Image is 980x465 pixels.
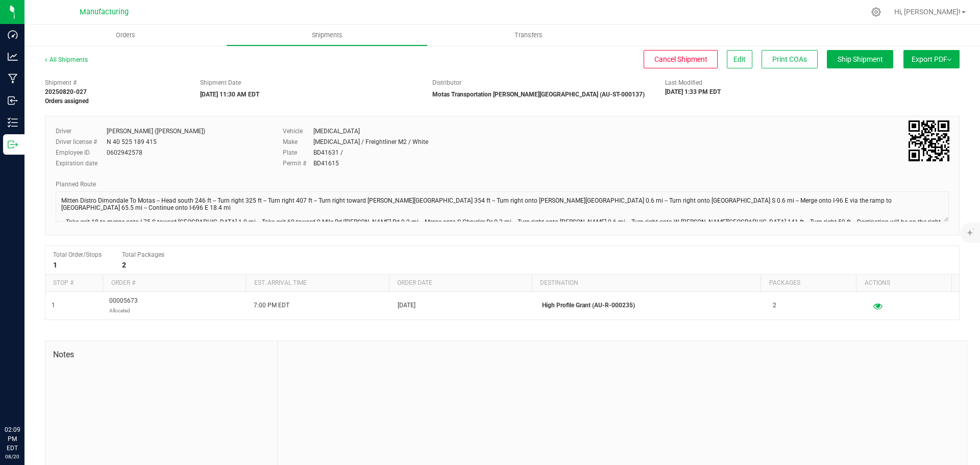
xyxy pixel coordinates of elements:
label: Employee ID [56,148,107,157]
th: Actions [856,275,951,292]
label: Driver license # [56,137,107,146]
div: [MEDICAL_DATA] [313,127,360,136]
span: Print COAs [772,55,807,63]
div: N 40 525 189 415 [107,137,157,146]
span: Total Packages [122,251,164,258]
strong: Orders assigned [45,97,89,105]
span: Shipment # [45,78,185,87]
strong: 20250820-027 [45,88,87,95]
button: Ship Shipment [827,50,893,68]
span: Planned Route [56,181,96,188]
span: Shipments [298,31,356,40]
span: Orders [102,31,149,40]
a: All Shipments [45,56,88,63]
span: 7:00 PM EDT [254,301,289,310]
p: Allocated [109,306,138,315]
p: 02:09 PM EDT [5,425,20,453]
inline-svg: Inventory [8,117,18,128]
label: Expiration date [56,159,107,168]
label: Plate [283,148,313,157]
strong: 1 [53,261,57,269]
span: Notes [53,349,269,361]
button: Print COAs [762,50,818,68]
strong: [DATE] 11:30 AM EDT [200,91,259,98]
th: Order date [389,275,532,292]
div: 0602942578 [107,148,142,157]
inline-svg: Analytics [8,52,18,62]
span: Manufacturing [80,8,129,16]
label: Vehicle [283,127,313,136]
span: 2 [773,301,776,310]
th: Order # [103,275,246,292]
strong: 2 [122,261,126,269]
span: Edit [733,55,746,63]
th: Stop # [45,275,103,292]
label: Distributor [432,78,461,87]
label: Permit # [283,159,313,168]
inline-svg: Manufacturing [8,74,18,84]
div: BD41631 / [313,148,343,157]
div: Manage settings [870,7,883,17]
p: High Profile Grant (AU-R-000235) [542,301,761,310]
label: Make [283,137,313,146]
span: Cancel Shipment [654,55,707,63]
button: Edit [727,50,752,68]
button: Export PDF [903,50,960,68]
inline-svg: Dashboard [8,30,18,40]
iframe: Resource center [10,383,41,414]
img: Scan me! [909,120,949,161]
span: 00005673 [109,296,138,315]
span: Hi, [PERSON_NAME]! [894,8,961,16]
span: [DATE] [398,301,415,310]
th: Est. arrival time [246,275,388,292]
inline-svg: Inbound [8,95,18,106]
label: Shipment Date [200,78,241,87]
div: [PERSON_NAME] ([PERSON_NAME]) [107,127,205,136]
span: 1 [52,301,55,310]
span: Ship Shipment [838,55,883,63]
strong: Motas Transportation [PERSON_NAME][GEOGRAPHIC_DATA] (AU-ST-000137) [432,91,645,98]
span: Transfers [501,31,556,40]
div: BD41615 [313,159,339,168]
div: [MEDICAL_DATA] / Freightliner M2 / White [313,137,428,146]
p: 08/20 [5,453,20,460]
button: Cancel Shipment [644,50,718,68]
a: Transfers [428,25,629,46]
th: Packages [761,275,856,292]
label: Last Modified [665,78,702,87]
inline-svg: Outbound [8,139,18,150]
span: Total Order/Stops [53,251,102,258]
th: Destination [532,275,761,292]
label: Driver [56,127,107,136]
a: Orders [24,25,226,46]
a: Shipments [226,25,428,46]
qrcode: 20250820-027 [909,120,949,161]
strong: [DATE] 1:33 PM EDT [665,88,721,95]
